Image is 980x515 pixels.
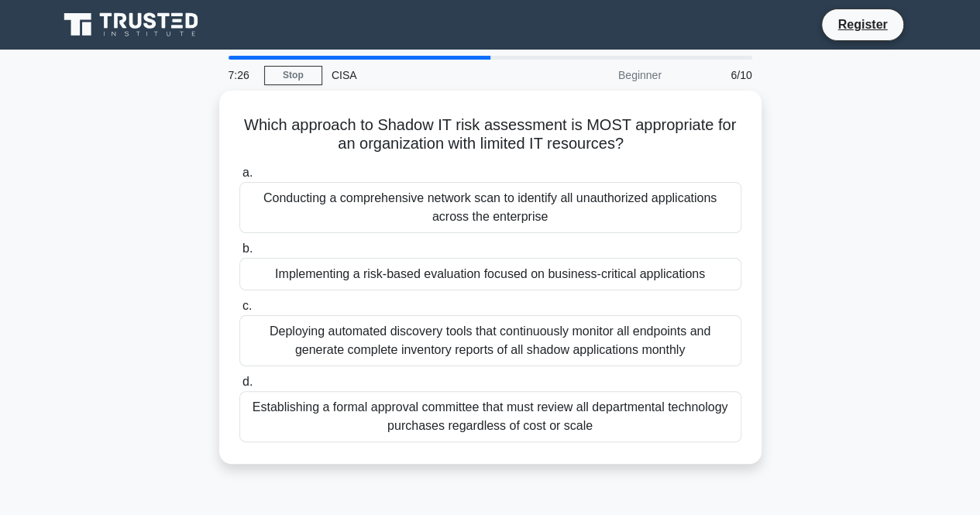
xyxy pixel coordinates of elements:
div: Establishing a formal approval committee that must review all departmental technology purchases r... [239,391,741,442]
span: a. [242,166,253,179]
a: Register [828,15,896,34]
h5: Which approach to Shadow IT risk assessment is MOST appropriate for an organization with limited ... [238,115,743,154]
a: Stop [264,66,322,85]
div: Conducting a comprehensive network scan to identify all unauthorized applications across the ente... [239,182,741,233]
span: b. [242,242,253,255]
div: Implementing a risk-based evaluation focused on business-critical applications [239,258,741,290]
div: CISA [322,60,535,91]
div: Deploying automated discovery tools that continuously monitor all endpoints and generate complete... [239,315,741,366]
div: 7:26 [219,60,264,91]
span: d. [242,375,253,388]
div: 6/10 [671,60,762,91]
span: c. [242,299,252,312]
div: Beginner [535,60,671,91]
